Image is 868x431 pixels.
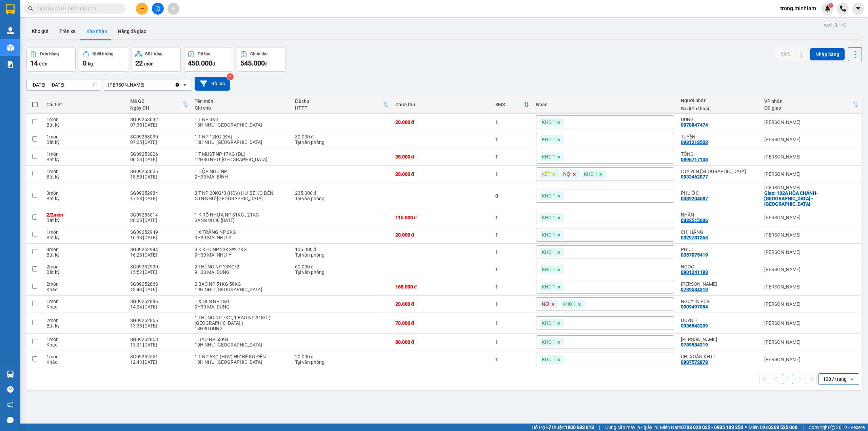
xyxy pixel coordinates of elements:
[542,232,555,238] span: KHO 1
[152,3,164,15] button: file-add
[295,98,383,104] div: Đã thu
[145,81,146,88] input: Selected Ngã Tư Huyện.
[227,73,234,80] sup: 3
[495,102,524,107] div: SMS
[542,193,555,199] span: KHO 1
[542,284,555,290] span: KHO 1
[542,154,555,160] span: KHO 1
[764,357,858,362] div: [PERSON_NAME]
[130,235,188,240] div: 16:38 [DATE]
[295,196,389,201] div: Tại văn phòng
[46,134,123,139] div: 1 món
[130,337,188,342] div: SG09252858
[295,139,389,145] div: Tại văn phòng
[195,304,288,310] div: 9H30 MAI DUNG
[250,52,268,56] div: Chưa thu
[83,59,86,67] span: 0
[295,359,389,365] div: Tại văn phòng
[46,281,123,287] div: 2 món
[681,218,708,223] div: 0332515606
[130,139,188,145] div: 07:25 [DATE]
[46,157,123,162] div: Bất kỳ
[130,281,188,287] div: SG09252868
[764,284,858,289] div: [PERSON_NAME]
[167,3,179,15] button: aim
[130,342,188,348] div: 13:21 [DATE]
[46,151,123,157] div: 1 món
[140,6,144,11] span: plus
[195,269,288,275] div: 9H30 MAI DUNG
[130,299,188,304] div: SG09252886
[130,247,188,252] div: SG09252944
[46,264,123,269] div: 2 món
[127,96,192,114] th: Toggle SortBy
[113,23,152,39] button: Hàng đã giao
[195,98,288,104] div: Tên món
[395,102,489,107] div: Chưa thu
[563,301,576,307] span: KHO 1
[495,171,529,177] div: 1
[184,47,233,72] button: Đã thu450.000đ
[803,424,804,431] span: |
[130,117,188,122] div: SG09253032
[749,424,797,431] span: Miền Bắc
[46,354,123,359] div: 1 món
[681,157,708,162] div: 0896717108
[46,299,123,304] div: 1 món
[195,354,288,359] div: 1 T NP 5KG (HDV) HƯ BỂ KO ĐỀN
[825,5,831,12] img: icon-new-feature
[46,169,123,174] div: 1 món
[681,190,757,196] div: PHƯỚC
[829,3,832,8] span: 4
[144,61,154,67] span: món
[495,357,529,362] div: 1
[28,6,33,11] span: search
[542,214,555,221] span: KHO 1
[7,44,14,51] img: warehouse-icon
[775,4,822,13] span: trong.minhtam
[764,249,858,255] div: [PERSON_NAME]
[852,3,864,15] button: caret-down
[195,174,288,180] div: 9H30 MAI BÌNH
[195,337,288,342] div: 1 BAO NP 53KG
[130,287,188,292] div: 13:43 [DATE]
[7,417,14,423] span: message
[265,61,268,67] span: đ
[542,356,555,362] span: KHO 1
[7,401,14,408] span: notification
[295,247,389,252] div: 105.000 đ
[681,323,708,329] div: 0336543209
[46,252,123,258] div: Bất kỳ
[295,264,389,269] div: 60.000 đ
[495,119,529,125] div: 1
[292,96,392,114] th: Toggle SortBy
[681,337,757,342] div: LÝ THANH LONG KHTT
[849,376,855,382] svg: open
[495,267,529,272] div: 1
[295,354,389,359] div: 20.000 đ
[130,174,188,180] div: 18:55 [DATE]
[681,98,757,103] div: Người nhận
[130,151,188,157] div: SG09253026
[46,218,123,223] div: Bất kỳ
[495,137,529,142] div: 1
[130,105,183,111] div: Ngày ĐH
[681,212,757,218] div: NHÂN
[130,354,188,359] div: SG09252551
[495,301,529,307] div: 1
[605,424,658,431] span: Cung cấp máy in - giấy in:
[54,23,81,39] button: Trên xe
[828,3,833,8] sup: 4
[46,139,123,145] div: Bất kỳ
[681,269,708,275] div: 0901241193
[195,196,288,201] div: GTN NHƯ Ý
[46,235,123,240] div: Bất kỳ
[542,119,555,125] span: KHO 1
[6,4,15,15] img: logo-vxr
[768,425,797,430] strong: 0369 525 060
[195,190,288,196] div: 3 T NP 20KG*3 (HDV) HƯ BỂ KO ĐỀN
[46,117,123,122] div: 1 món
[824,21,847,29] div: ver 1.8.143
[681,117,757,122] div: DUNG
[195,235,288,240] div: 9H30 MAI NHƯ Ý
